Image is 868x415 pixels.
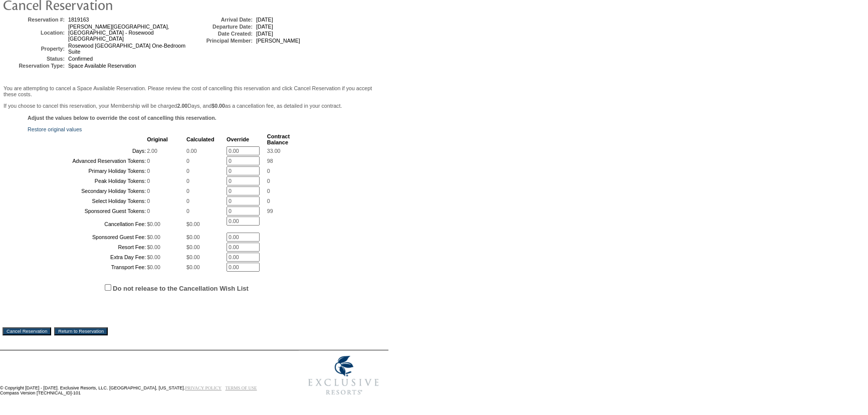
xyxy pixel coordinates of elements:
[5,17,65,23] td: Reservation #:
[147,254,160,260] span: $0.00
[267,208,273,214] span: 99
[29,233,146,242] td: Sponsored Guest Fee:
[267,178,270,184] span: 0
[186,244,200,250] span: $0.00
[29,146,146,155] td: Days:
[147,234,160,240] span: $0.00
[5,56,65,62] td: Status:
[267,198,270,204] span: 0
[267,133,290,145] b: Contract Balance
[29,196,146,205] td: Select Holiday Tokens:
[147,264,160,270] span: $0.00
[186,208,189,214] span: 0
[68,17,89,23] span: 1819163
[29,217,146,232] td: Cancellation Fee:
[29,156,146,165] td: Advanced Reservation Tokens:
[192,38,253,44] td: Principal Member:
[28,126,82,132] a: Restore original values
[29,206,146,216] td: Sponsored Guest Tokens:
[28,115,216,121] b: Adjust the values below to override the cost of cancelling this reservation.
[147,244,160,250] span: $0.00
[147,168,150,174] span: 0
[147,188,150,194] span: 0
[186,234,200,240] span: $0.00
[186,136,214,142] b: Calculated
[186,221,200,227] span: $0.00
[68,43,185,55] span: Rosewood [GEOGRAPHIC_DATA] One-Bedroom Suite
[177,103,188,109] b: 2.00
[186,148,197,154] span: 0.00
[5,63,65,69] td: Reservation Type:
[267,188,270,194] span: 0
[29,166,146,175] td: Primary Holiday Tokens:
[256,17,273,23] span: [DATE]
[192,17,253,23] td: Arrival Date:
[185,385,222,390] a: PRIVACY POLICY
[192,24,253,30] td: Departure Date:
[192,31,253,37] td: Date Created:
[147,198,150,204] span: 0
[227,136,249,142] b: Override
[4,85,385,97] p: You are attempting to cancel a Space Available Reservation. Please review the cost of cancelling ...
[147,178,150,184] span: 0
[299,350,388,400] img: Exclusive Resorts
[29,263,146,272] td: Transport Fee:
[3,327,51,335] input: Cancel Reservation
[29,176,146,185] td: Peak Holiday Tokens:
[147,148,157,154] span: 2.00
[29,243,146,252] td: Resort Fee:
[256,31,273,37] span: [DATE]
[147,221,160,227] span: $0.00
[186,188,189,194] span: 0
[186,168,189,174] span: 0
[267,158,273,164] span: 98
[186,264,200,270] span: $0.00
[256,38,300,44] span: [PERSON_NAME]
[68,56,93,62] span: Confirmed
[113,285,249,292] label: Do not release to the Cancellation Wish List
[29,253,146,262] td: Extra Day Fee:
[5,24,65,42] td: Location:
[226,385,257,390] a: TERMS OF USE
[267,148,281,154] span: 33.00
[186,158,189,164] span: 0
[211,103,225,109] b: $0.00
[147,158,150,164] span: 0
[68,24,169,42] span: [PERSON_NAME][GEOGRAPHIC_DATA], [GEOGRAPHIC_DATA] - Rosewood [GEOGRAPHIC_DATA]
[186,178,189,184] span: 0
[147,136,168,142] b: Original
[147,208,150,214] span: 0
[5,43,65,55] td: Property:
[29,186,146,195] td: Secondary Holiday Tokens:
[186,254,200,260] span: $0.00
[54,327,108,335] input: Return to Reservation
[267,168,270,174] span: 0
[186,198,189,204] span: 0
[256,24,273,30] span: [DATE]
[68,63,136,69] span: Space Available Reservation
[4,103,385,109] p: If you choose to cancel this reservation, your Membership will be charged Days, and as a cancella...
